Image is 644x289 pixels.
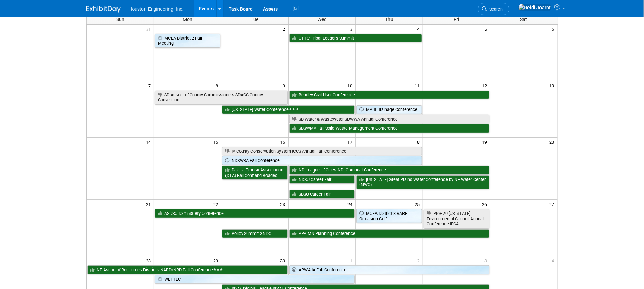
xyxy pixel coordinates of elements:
span: 2 [282,25,288,33]
span: 29 [213,256,221,265]
a: MCEA District 8 RARE Occasion Golf [356,209,422,223]
a: [US_STATE] Great Plains Water Conference by NE Water Center (NWC) [356,175,489,189]
span: 1 [349,256,355,265]
span: Mon [183,17,192,22]
span: 25 [414,200,423,208]
a: APA MN Planning Conference [289,229,490,238]
a: SDSU Career Fair [289,190,355,199]
a: MADI Drainage Conference [356,105,422,114]
span: 22 [213,200,221,208]
span: 6 [551,25,558,33]
span: 4 [551,256,558,265]
span: 8 [215,81,221,90]
a: Dakota Transit Association (DTA) Fall Conf and Roadeo [222,166,288,180]
a: SD Assoc. of County Commissioners SDACC County Convention [155,91,288,105]
span: 10 [347,81,355,90]
span: 26 [481,200,490,208]
span: Search [487,6,503,12]
a: Policy Summit GNDC [222,229,288,238]
a: NDSU Career Fair [289,175,355,184]
span: 12 [481,81,490,90]
a: UTTC Tribal Leaders Summit [289,34,422,43]
img: Heidi Joarnt [518,4,551,11]
span: 3 [349,25,355,33]
a: ND League of Cities NDLC Annual Conference [289,166,490,175]
span: 3 [484,256,490,265]
span: 13 [549,81,558,90]
a: MCEA District 2 Fall Meeting [155,34,220,48]
span: 5 [484,25,490,33]
span: 9 [282,81,288,90]
span: Wed [317,17,327,22]
a: IA County Conservation System ICCS Annual Fall Conference [222,147,422,156]
span: 24 [347,200,355,208]
span: Houston Engineering, Inc. [129,6,184,12]
span: 28 [145,256,154,265]
a: ProH20 [US_STATE] Environmental Council Annual Conference IECA [424,209,489,229]
a: NDSWRA Fall Conference [222,156,422,165]
span: Thu [385,17,393,22]
span: 2 [416,256,423,265]
span: 16 [280,138,288,146]
span: Fri [454,17,459,22]
a: SDSWMA Fall Solid Waste Management Conference [289,124,490,133]
span: 19 [481,138,490,146]
span: 14 [145,138,154,146]
span: 4 [416,25,423,33]
a: [US_STATE] Water Conference [222,105,355,114]
span: Sun [116,17,124,22]
span: 27 [549,200,558,208]
a: NE Assoc of Resources Districts NARD/NRD Fall Conference [87,265,288,274]
span: 30 [280,256,288,265]
span: 11 [414,81,423,90]
a: WEFTEC [155,275,355,284]
span: 1 [215,25,221,33]
a: APWA IA Fall Conference [289,265,490,274]
span: 15 [213,138,221,146]
span: 7 [148,81,154,90]
span: 21 [145,200,154,208]
a: SD Water & Wastewater SDWWA Annual Conference [289,115,490,124]
span: 17 [347,138,355,146]
a: Bentley Civil User Conference [289,91,490,99]
span: 18 [414,138,423,146]
span: 23 [280,200,288,208]
span: Sat [520,17,527,22]
span: 20 [549,138,558,146]
img: ExhibitDay [86,6,121,13]
a: ASDSO Dam Safety Conference [155,209,355,218]
span: 31 [145,25,154,33]
span: Tue [251,17,259,22]
a: Search [478,3,509,15]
